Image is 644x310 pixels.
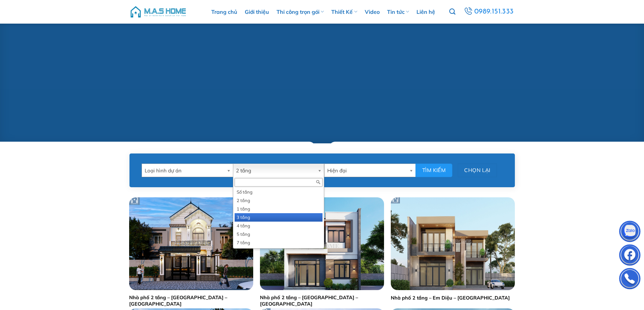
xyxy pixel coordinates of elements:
[235,222,323,230] li: 4 tầng
[415,164,452,177] button: Tìm kiếm
[365,2,380,22] a: Video
[620,222,640,243] img: Zalo
[245,2,269,22] a: Giới thiệu
[236,164,315,177] span: 2 tầng
[391,295,510,301] a: Nhà phố 2 tầng – Em Diệu – [GEOGRAPHIC_DATA]
[235,188,323,196] li: Số tầng
[416,2,435,22] a: Liên hệ
[211,2,237,22] a: Trang chủ
[463,6,515,18] a: 0989.151.333
[391,197,515,290] img: Thiết kế nhà phố 2 tầng - Em Diệu - Thái Bình | MasHome
[327,164,407,177] span: Hiện đại
[235,230,323,238] li: 5 tầng
[129,2,187,22] img: M.A.S HOME – Tổng Thầu Thiết Kế Và Xây Nhà Trọn Gói
[387,2,409,22] a: Tin tức
[449,5,455,19] a: Tìm kiếm
[620,246,640,266] img: Facebook
[260,294,384,307] a: Nhà phố 2 tầng – [GEOGRAPHIC_DATA] – [GEOGRAPHIC_DATA]
[458,164,497,177] button: Chọn lại
[129,294,253,307] a: Nhà phố 2 tầng – [GEOGRAPHIC_DATA] – [GEOGRAPHIC_DATA]
[129,197,253,290] img: Thiết kế nhà phố anh Lợi - Thạch Thất | MasHome
[620,270,640,290] img: Phone
[145,164,224,177] span: Loại hình dự án
[235,196,323,205] li: 2 tầng
[235,205,323,213] li: 1 tầng
[277,2,324,22] a: Thi công trọn gói
[474,6,514,18] span: 0989.151.333
[235,238,323,247] li: 7 tầng
[235,213,323,222] li: 3 tầng
[331,2,357,22] a: Thiết Kế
